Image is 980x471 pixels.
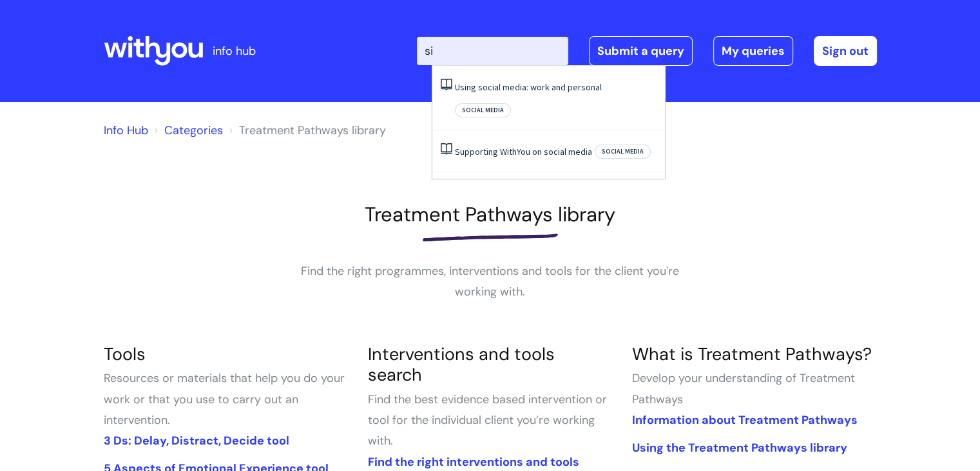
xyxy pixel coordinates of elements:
a: 3 Ds: Delay, Distract, Decide tool [104,433,289,448]
p: Find the right programmes, interventions and tools for the client you're working with. [297,261,684,303]
a: Using social media: work and personal [455,81,602,93]
span: Resources or materials that help you do your work or that you use to carry out an intervention. [104,370,345,428]
a: Info Hub [104,123,148,138]
a: Submit a query [589,36,693,66]
a: Sign out [814,36,877,66]
a: Interventions and tools search [367,343,554,386]
li: Treatment Pathways library [226,120,386,141]
p: info hub [213,41,256,61]
div: | - [417,36,877,66]
span: Social media [595,145,651,159]
a: Information about Treatment Pathways [631,412,857,428]
span: Find the best evidence based intervention or tool for the individual client you’re working with. [367,392,606,449]
li: Solution home [151,120,223,141]
a: Find the right interventions and tools [367,454,579,470]
a: Supporting WithYou on social media [455,146,592,157]
span: Social media [455,103,511,117]
input: Search [417,37,568,65]
a: My queries [713,36,793,66]
span: Develop your understanding of Treatment Pathways [631,370,854,406]
a: Using the Treatment Pathways library [631,440,847,456]
h1: Treatment Pathways library [104,203,877,226]
a: Categories [164,123,223,138]
a: Tools [104,343,146,365]
a: What is Treatment Pathways? [631,343,871,365]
